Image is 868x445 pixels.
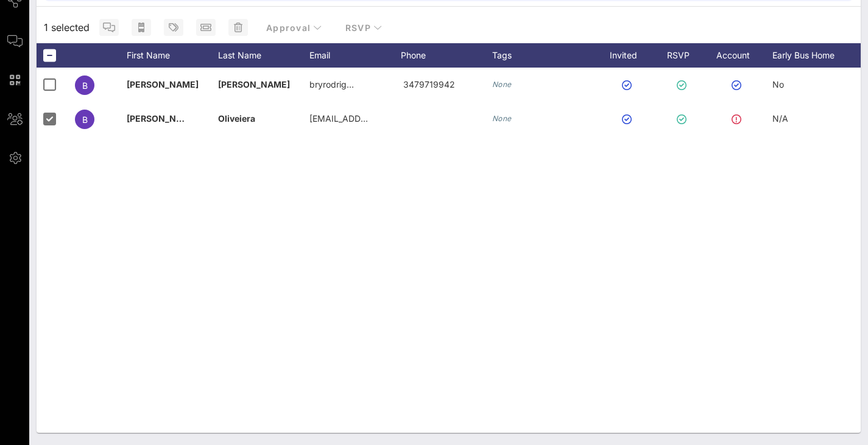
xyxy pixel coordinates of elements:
div: Early Bus Home [772,43,864,68]
span: 3479719942 [403,79,455,89]
button: Approval [256,16,332,38]
div: RSVP [663,43,705,68]
span: Approval [266,23,322,33]
button: RSVP [335,16,392,38]
span: No [772,79,784,89]
div: Account [705,43,772,68]
span: N/A [772,113,788,124]
span: [PERSON_NAME] [127,79,199,89]
span: B [82,114,88,125]
div: Last Name [218,43,309,68]
span: RSVP [345,23,383,33]
span: [PERSON_NAME] [127,113,199,124]
span: B [82,80,88,91]
div: Email [309,43,401,68]
span: [PERSON_NAME] [218,79,290,89]
div: Phone [401,43,492,68]
p: bryrodrig… [309,68,354,102]
div: Invited [596,43,663,68]
span: [EMAIL_ADDRESS][DOMAIN_NAME] [309,113,456,124]
div: Tags [492,43,596,68]
i: None [492,80,512,89]
div: First Name [127,43,218,68]
i: None [492,114,512,123]
span: Oliveiera [218,113,255,124]
span: 1 selected [44,20,90,35]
